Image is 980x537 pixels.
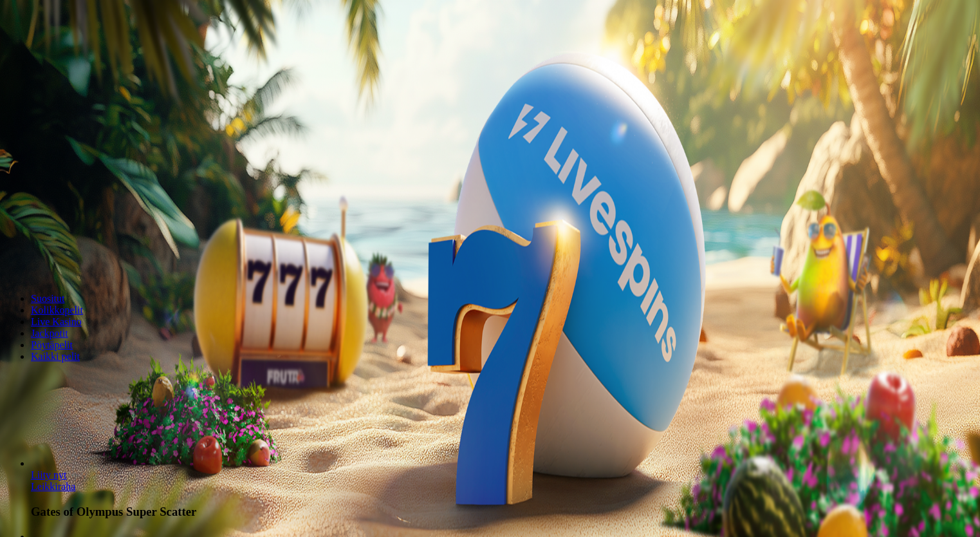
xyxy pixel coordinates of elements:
[31,351,80,362] a: Kaikki pelit
[31,505,975,519] h3: Gates of Olympus Super Scatter
[31,458,975,519] article: Gates of Olympus Super Scatter
[31,293,64,304] a: Suositut
[31,305,83,316] a: Kolikkopelit
[31,469,67,480] span: Liity nyt
[31,481,75,492] a: Gates of Olympus Super Scatter
[5,271,975,386] header: Lobby
[31,469,67,480] a: Gates of Olympus Super Scatter
[5,271,975,363] nav: Lobby
[31,328,68,339] a: Jackpotit
[31,339,73,350] a: Pöytäpelit
[31,316,82,327] a: Live Kasino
